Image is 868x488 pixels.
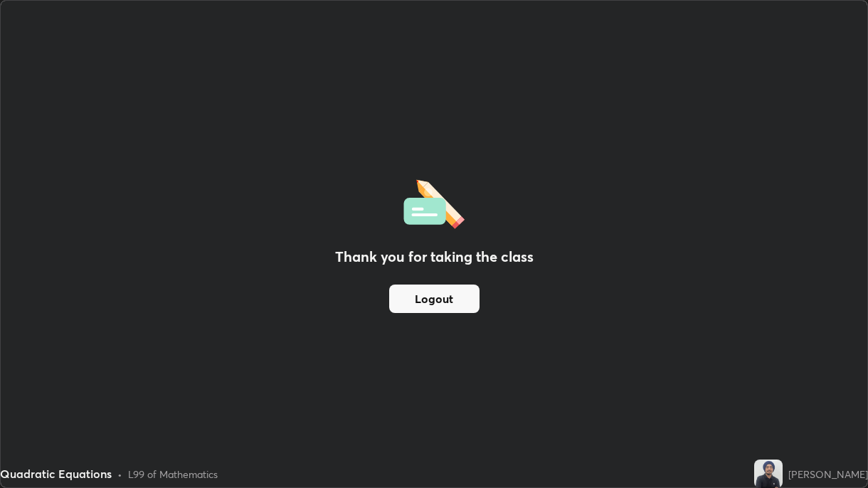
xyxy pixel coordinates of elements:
[128,467,218,482] div: L99 of Mathematics
[403,175,465,229] img: offlineFeedback.1438e8b3.svg
[754,460,783,488] img: c630c694a5fb4b0a83fabb927f8589e5.jpg
[788,467,868,482] div: [PERSON_NAME]
[117,467,122,482] div: •
[389,285,480,313] button: Logout
[335,246,534,267] h2: Thank you for taking the class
